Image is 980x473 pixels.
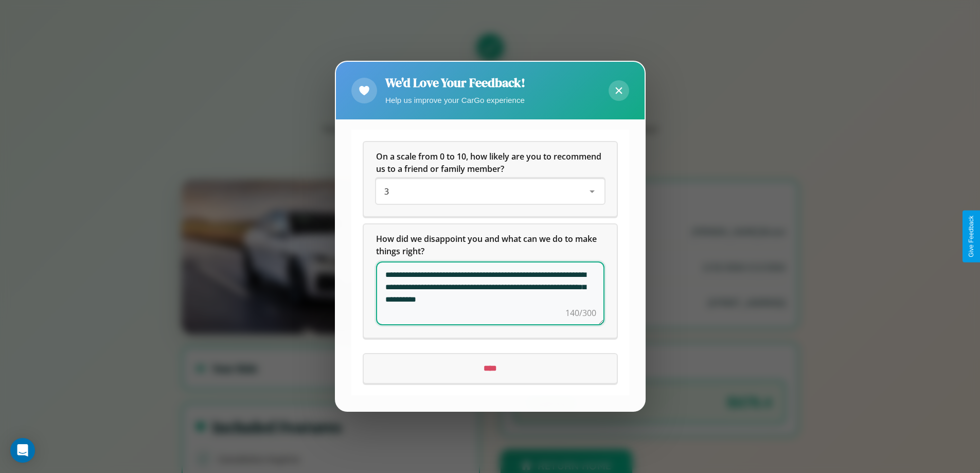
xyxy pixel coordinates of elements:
[565,307,596,320] div: 140/300
[384,186,389,198] span: 3
[364,143,617,217] div: On a scale from 0 to 10, how likely are you to recommend us to a friend or family member?
[385,93,525,107] p: Help us improve your CarGo experience
[385,74,525,91] h2: We'd Love Your Feedback!
[376,151,604,176] h5: On a scale from 0 to 10, how likely are you to recommend us to a friend or family member?
[376,151,603,175] span: On a scale from 0 to 10, how likely are you to recommend us to a friend or family member?
[10,438,35,463] div: Open Intercom Messenger
[376,180,604,204] div: On a scale from 0 to 10, how likely are you to recommend us to a friend or family member?
[376,234,599,257] span: How did we disappoint you and what can we do to make things right?
[968,216,975,257] div: Give Feedback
